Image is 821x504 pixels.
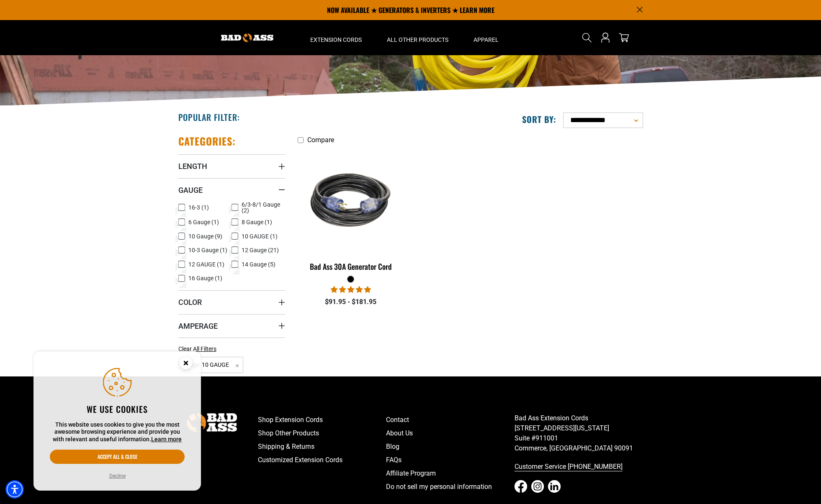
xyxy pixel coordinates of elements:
p: Bad Ass Extension Cords [STREET_ADDRESS][US_STATE] Suite #911001 Commerce, [GEOGRAPHIC_DATA] 90091 [515,413,643,453]
span: Compare [307,136,334,144]
span: 12 Gauge (21) [242,247,279,253]
summary: Color [178,290,285,314]
span: 8 Gauge (1) [242,219,272,225]
summary: All Other Products [374,20,461,55]
summary: Extension Cords [298,20,374,55]
span: 10-3 Gauge (1) [188,247,227,253]
span: Clear All Filters [178,345,216,352]
button: Accept all & close [50,450,185,464]
div: Accessibility Menu [5,480,24,499]
aside: Cookie Consent [33,351,201,491]
span: 6/3-8/1 Gauge (2) [242,202,282,213]
h2: Categories: [178,135,236,148]
a: This website uses cookies to give you the most awesome browsing experience and provide you with r... [151,436,182,443]
summary: Apparel [461,20,511,55]
span: Length [178,161,207,171]
span: All Other Products [387,36,448,43]
button: Decline [107,472,128,480]
summary: Search [580,31,594,44]
h2: We use cookies [50,404,185,414]
img: Bad Ass Extension Cords [221,33,273,42]
a: Gauge: 10 GAUGE [178,361,244,368]
span: 5.00 stars [331,286,371,294]
span: Color [178,297,202,307]
img: Bad Ass Extension Cords [187,413,237,432]
a: Open this option [599,20,612,55]
p: This website uses cookies to give you the most awesome browsing experience and provide you with r... [50,421,185,443]
a: Clear All Filters [178,345,220,353]
a: Affiliate Program [386,467,515,480]
span: Gauge [178,185,203,195]
span: Gauge: 10 GAUGE [178,357,244,373]
h2: Popular Filter: [178,112,240,123]
a: Do not sell my personal information [386,480,515,494]
span: 14 Gauge (5) [242,261,275,267]
span: 16-3 (1) [188,205,209,210]
a: Blog [386,440,515,453]
a: Shipping & Returns [258,440,386,453]
button: Close this option [171,351,201,377]
a: Shop Extension Cords [258,413,386,427]
span: 16 Gauge (1) [188,275,222,281]
a: Facebook - open in a new tab [515,480,527,493]
span: 6 Gauge (1) [188,219,219,225]
div: $91.95 - $181.95 [298,297,404,307]
span: Apparel [474,36,499,43]
span: 10 Gauge (9) [188,233,222,239]
span: Amperage [178,321,218,331]
label: Sort by: [522,114,556,125]
a: black Bad Ass 30A Generator Cord [298,148,404,275]
span: 12 GAUGE (1) [188,261,224,267]
a: Customized Extension Cords [258,453,386,467]
div: Bad Ass 30A Generator Cord [298,263,404,270]
summary: Gauge [178,178,285,202]
span: 10 GAUGE (1) [242,233,278,239]
a: Instagram - open in a new tab [531,480,544,493]
a: LinkedIn - open in a new tab [548,480,561,493]
a: FAQs [386,453,515,467]
summary: Length [178,154,285,178]
span: Extension Cords [310,36,362,43]
a: About Us [386,427,515,440]
a: call 833-674-1699 [515,460,643,473]
img: black [298,152,404,248]
a: Contact [386,413,515,427]
a: cart [617,33,631,43]
summary: Amperage [178,314,285,338]
a: Shop Other Products [258,427,386,440]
